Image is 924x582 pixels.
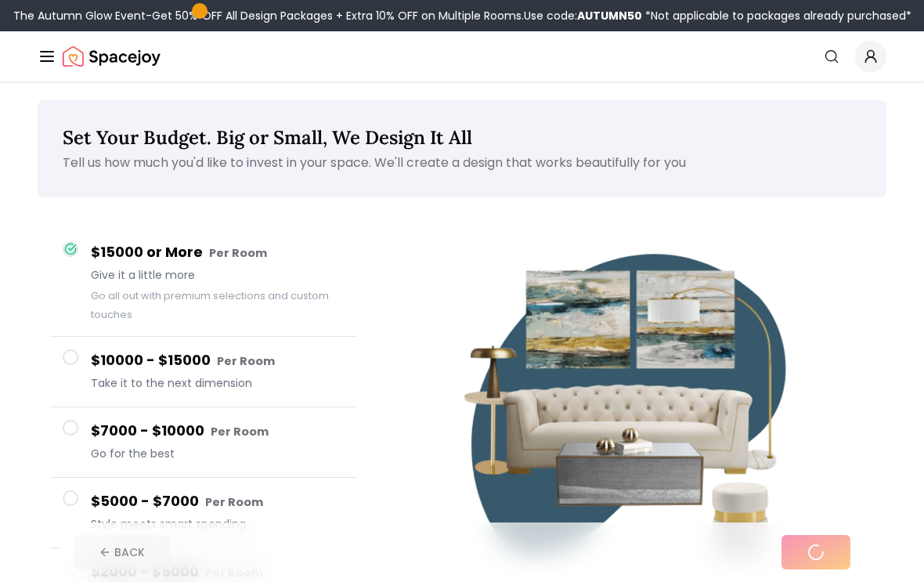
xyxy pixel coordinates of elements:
button: $7000 - $10000 Per RoomGo for the best [50,407,357,478]
span: Style meets smart spending [91,516,345,532]
small: Per Room [209,245,267,261]
span: Give it a little more [91,267,345,283]
h4: $5000 - $7000 [91,490,345,513]
div: The Autumn Glow Event-Get 50% OFF All Design Packages + Extra 10% OFF on Multiple Rooms. [13,8,911,23]
h4: $10000 - $15000 [91,349,345,372]
small: Per Room [205,494,263,510]
small: Go all out with premium selections and custom touches [91,289,329,321]
p: Tell us how much you'd like to invest in your space. We'll create a design that works beautifully... [63,154,861,172]
b: AUTUMN50 [577,8,642,23]
span: Take it to the next dimension [91,375,345,391]
button: $5000 - $7000 Per RoomStyle meets smart spending [50,478,357,548]
button: $10000 - $15000 Per RoomTake it to the next dimension [50,337,357,407]
nav: Global [38,31,886,81]
span: Go for the best [91,446,345,461]
span: Use code: [524,8,642,23]
span: Set Your Budget. Big or Small, We Design It All [63,125,472,150]
img: Spacejoy Logo [63,41,161,72]
small: Per Room [217,353,275,369]
span: *Not applicable to packages already purchased* [642,8,911,23]
a: Spacejoy [63,41,161,72]
h4: $7000 - $10000 [91,420,345,443]
small: Per Room [211,424,269,439]
h4: $15000 or More [91,241,345,264]
button: $15000 or More Per RoomGive it a little moreGo all out with premium selections and custom touches [50,229,357,337]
